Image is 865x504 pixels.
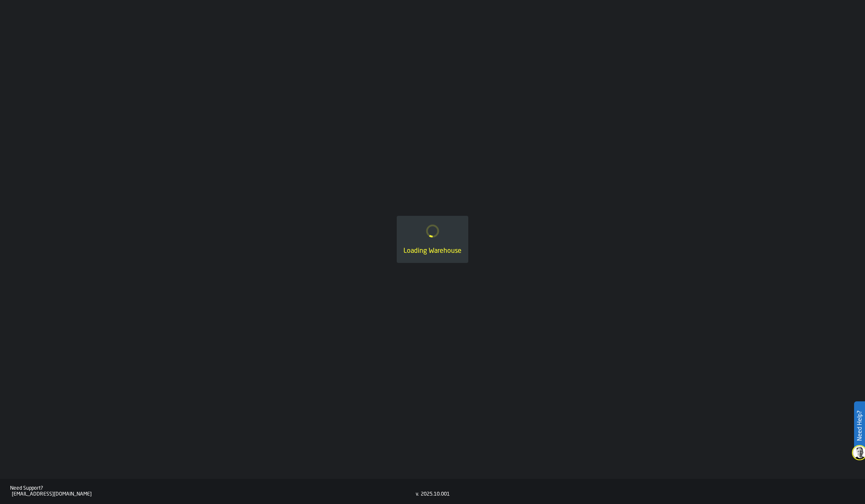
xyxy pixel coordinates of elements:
[416,491,419,497] div: v.
[10,485,416,497] a: Need Support?[EMAIL_ADDRESS][DOMAIN_NAME]
[403,246,462,256] div: Loading Warehouse
[421,491,450,497] div: 2025.10.001
[10,485,416,491] div: Need Support?
[12,491,416,497] div: [EMAIL_ADDRESS][DOMAIN_NAME]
